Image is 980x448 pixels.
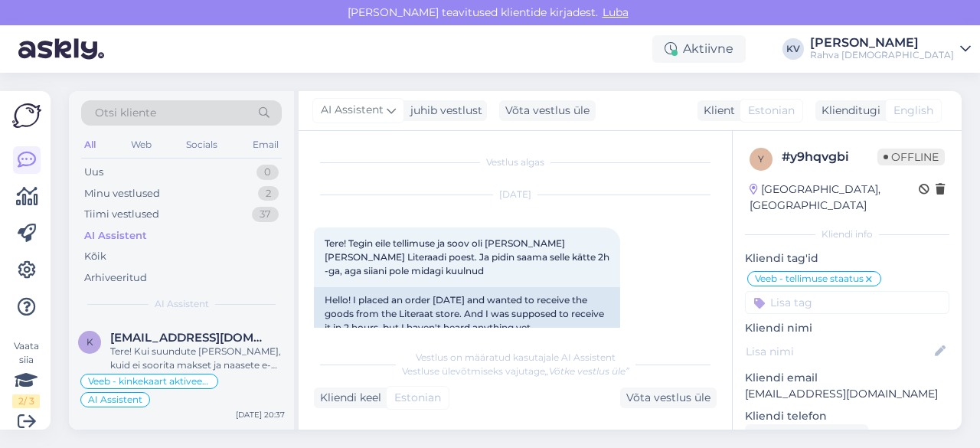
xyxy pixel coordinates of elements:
[314,390,381,406] div: Kliendi keel
[745,386,949,402] p: [EMAIL_ADDRESS][DOMAIN_NAME]
[84,270,147,286] div: Arhiveeritud
[750,181,919,214] div: [GEOGRAPHIC_DATA], [GEOGRAPHIC_DATA]
[746,343,932,360] input: Lisa nimi
[745,320,949,336] p: Kliendi nimi
[620,388,717,408] div: Võta vestlus üle
[95,105,156,121] span: Otsi kliente
[810,49,954,61] div: Rahva [DEMOGRAPHIC_DATA]
[697,103,735,119] div: Klient
[416,352,616,363] span: Vestlus on määratud kasutajale AI Assistent
[314,287,620,341] div: Hello! I placed an order [DATE] and wanted to receive the goods from the Literaat store. And I wa...
[404,103,482,119] div: juhib vestlust
[236,409,285,420] div: [DATE] 20:37
[745,250,949,267] p: Kliendi tag'id
[110,331,269,345] span: kairiojaveer@gmail.com
[250,135,282,155] div: Email
[748,103,795,119] span: Estonian
[84,249,106,264] div: Kõik
[88,395,142,404] span: AI Assistent
[84,207,159,222] div: Tiimi vestlused
[745,424,868,445] div: Küsi telefoninumbrit
[755,274,864,283] span: Veeb - tellimuse staatus
[110,345,285,372] div: Tere! Kui suundute [PERSON_NAME], kuid ei soorita makset ja naasete e-poodi, broneeritakse kinkek...
[745,370,949,386] p: Kliendi email
[745,227,949,241] div: Kliendi info
[810,37,971,61] a: [PERSON_NAME]Rahva [DEMOGRAPHIC_DATA]
[258,186,279,201] div: 2
[314,188,717,201] div: [DATE]
[314,155,717,169] div: Vestlus algas
[88,377,211,386] span: Veeb - kinkekaart aktiveerub 2h jooksul
[87,336,93,348] span: k
[815,103,880,119] div: Klienditugi
[81,135,99,155] div: All
[321,102,384,119] span: AI Assistent
[155,297,209,311] span: AI Assistent
[183,135,220,155] div: Socials
[893,103,933,119] span: English
[84,228,147,244] div: AI Assistent
[545,365,629,377] i: „Võtke vestlus üle”
[12,103,41,128] img: Askly Logo
[84,165,103,180] div: Uus
[128,135,155,155] div: Web
[877,149,945,165] span: Offline
[252,207,279,222] div: 37
[402,365,629,377] span: Vestluse ülevõtmiseks vajutage
[652,35,746,63] div: Aktiivne
[256,165,279,180] div: 0
[745,291,949,314] input: Lisa tag
[782,38,804,60] div: KV
[325,237,612,276] span: Tere! Tegin eile tellimuse ja soov oli [PERSON_NAME] [PERSON_NAME] Literaadi poest. Ja pidin saam...
[745,408,949,424] p: Kliendi telefon
[394,390,441,406] span: Estonian
[499,100,596,121] div: Võta vestlus üle
[758,153,764,165] span: y
[782,148,877,166] div: # y9hqvgbi
[12,339,40,408] div: Vaata siia
[598,5,633,19] span: Luba
[810,37,954,49] div: [PERSON_NAME]
[12,394,40,408] div: 2 / 3
[84,186,160,201] div: Minu vestlused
